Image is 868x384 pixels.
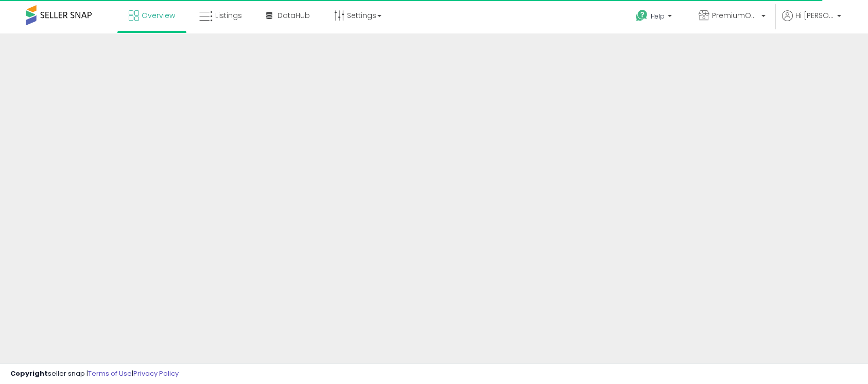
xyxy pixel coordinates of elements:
a: Hi [PERSON_NAME] [782,10,841,33]
span: Listings [215,10,242,21]
a: Terms of Use [88,369,132,378]
a: Help [628,2,682,33]
div: seller snap | | [10,369,179,379]
span: DataHub [277,10,310,21]
a: Privacy Policy [133,369,179,378]
span: Hi [PERSON_NAME] [795,10,834,21]
strong: Copyright [10,369,48,378]
i: Get Help [635,9,648,22]
span: Overview [142,10,175,21]
span: Help [651,12,665,21]
span: PremiumOutdoorGrills [712,10,758,21]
